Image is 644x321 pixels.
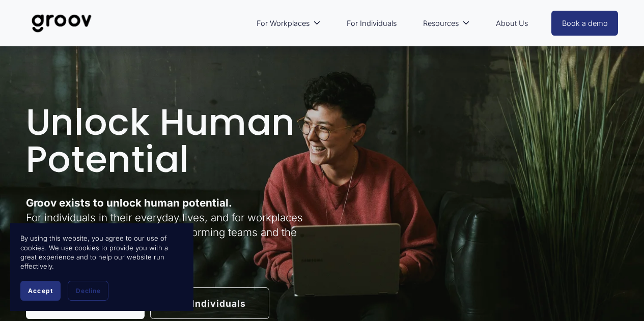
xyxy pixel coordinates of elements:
[10,223,193,311] section: Cookie banner
[423,17,459,30] span: Resources
[150,287,269,318] a: For Individuals
[68,281,108,301] button: Decline
[28,287,53,295] span: Accept
[20,234,183,271] p: By using this website, you agree to our use of cookies. We use cookies to provide you with a grea...
[76,287,100,295] span: Decline
[26,196,319,254] p: For individuals in their everyday lives, and for workplaces striving to build resilient, high-per...
[257,17,310,30] span: For Workplaces
[418,12,475,35] a: folder dropdown
[491,12,533,35] a: About Us
[551,11,619,36] a: Book a demo
[20,281,61,301] button: Accept
[251,12,326,35] a: folder dropdown
[26,104,319,178] h1: Unlock Human Potential
[26,196,232,209] strong: Groov exists to unlock human potential.
[342,12,402,35] a: For Individuals
[26,7,98,40] img: Groov | Unlock Human Potential at Work and in Life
